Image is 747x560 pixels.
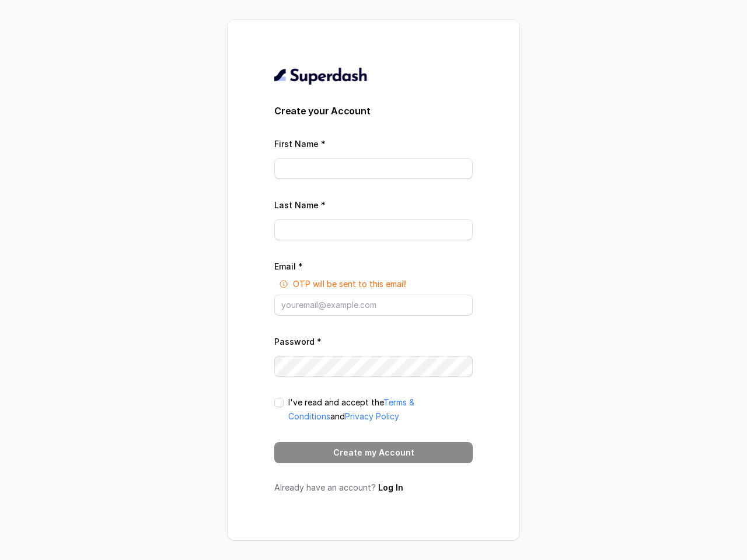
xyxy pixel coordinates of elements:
p: Already have an account? [274,482,473,494]
label: Password * [274,337,322,346]
label: Email * [274,261,303,271]
a: Log In [378,482,403,492]
p: I've read and accept the and [288,395,473,423]
input: youremail@example.com [274,295,473,316]
img: light.svg [274,66,368,85]
h3: Create your Account [274,104,473,118]
a: Privacy Policy [345,411,399,421]
label: Last Name * [274,200,326,210]
button: Create my Account [274,442,473,463]
label: First Name * [274,139,326,149]
p: OTP will be sent to this email! [293,278,407,290]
